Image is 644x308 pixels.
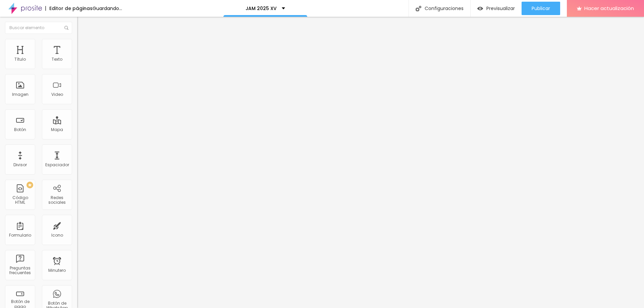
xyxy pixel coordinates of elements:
[45,162,69,168] font: Espaciador
[425,5,464,12] font: Configuraciones
[12,91,29,97] font: Imagen
[48,195,66,205] font: Redes sociales
[13,162,27,168] font: Divisor
[471,2,522,15] button: Previsualizar
[416,6,421,11] img: Icono
[12,195,28,205] font: Código HTML
[14,56,26,62] font: Título
[5,22,72,34] input: Buscar elemento
[77,17,644,308] iframe: Editor
[522,2,560,15] button: Publicar
[49,5,93,12] font: Editor de páginas
[584,5,634,12] font: Hacer actualización
[14,127,26,132] font: Botón
[477,6,483,11] img: view-1.svg
[486,5,515,12] font: Previsualizar
[52,56,62,62] font: Texto
[246,5,277,12] font: JAM 2025 XV
[9,232,31,238] font: Formulario
[51,232,63,238] font: Icono
[64,26,68,30] img: Icono
[9,265,31,275] font: Preguntas frecuentes
[48,267,66,273] font: Minutero
[51,91,63,97] font: Video
[93,5,122,12] font: Guardando...
[51,127,63,132] font: Mapa
[532,5,550,12] font: Publicar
